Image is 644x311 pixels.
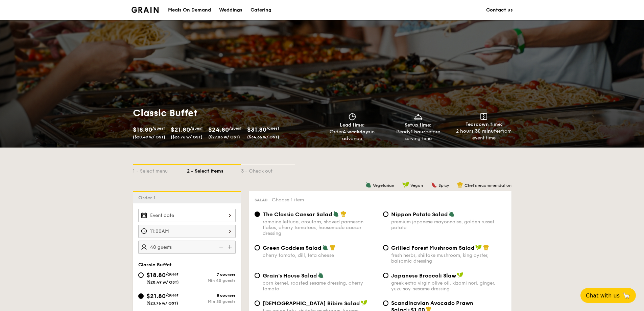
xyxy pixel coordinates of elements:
img: icon-vegan.f8ff3823.svg [402,182,409,188]
span: Classic Buffet [138,262,172,268]
img: icon-vegetarian.fe4039eb.svg [365,182,372,188]
span: ($23.76 w/ GST) [171,135,202,139]
div: 2 - Select items [187,165,241,175]
input: Number of guests [138,241,236,254]
span: /guest [190,126,203,131]
span: /guest [229,126,242,131]
div: 1 - Select menu [133,165,187,175]
img: icon-vegan.f8ff3823.svg [475,244,482,250]
span: /guest [152,126,165,131]
span: Nippon Potato Salad [391,211,448,218]
span: Vegan [410,183,423,188]
span: $18.80 [146,271,166,279]
input: Event date [138,209,236,222]
button: Chat with us🦙 [580,288,636,303]
img: icon-vegetarian.fe4039eb.svg [318,272,324,278]
div: 3 - Check out [241,165,295,175]
span: Green Goddess Salad [263,245,321,251]
div: fresh herbs, shiitake mushroom, king oyster, balsamic dressing [391,252,506,264]
img: icon-vegetarian.fe4039eb.svg [322,244,328,250]
span: ($34.66 w/ GST) [247,135,279,139]
div: romaine lettuce, croutons, shaved parmesan flakes, cherry tomatoes, housemade caesar dressing [263,219,378,236]
input: Japanese Broccoli Slawgreek extra virgin olive oil, kizami nori, ginger, yuzu soy-sesame dressing [383,273,388,278]
span: Grain's House Salad [263,272,317,279]
input: Grilled Forest Mushroom Saladfresh herbs, shiitake mushroom, king oyster, balsamic dressing [383,245,388,250]
span: Chef's recommendation [464,183,511,188]
span: Order 1 [138,195,158,201]
img: icon-dish.430c3a2e.svg [413,113,423,120]
span: $18.80 [133,126,152,133]
span: Salad [255,198,268,202]
span: /guest [266,126,279,131]
input: The Classic Caesar Saladromaine lettuce, croutons, shaved parmesan flakes, cherry tomatoes, house... [255,212,260,217]
span: Spicy [438,183,449,188]
img: icon-chef-hat.a58ddaea.svg [483,244,489,250]
span: $21.80 [146,292,166,300]
span: /guest [166,293,178,297]
div: Order in advance [322,129,383,142]
span: Vegetarian [373,183,394,188]
div: 7 courses [187,272,236,277]
input: Green Goddess Saladcherry tomato, dill, feta cheese [255,245,260,250]
img: icon-vegan.f8ff3823.svg [361,300,367,306]
img: icon-vegetarian.fe4039eb.svg [333,211,339,217]
span: /guest [166,272,178,276]
span: $31.80 [247,126,266,133]
div: corn kernel, roasted sesame dressing, cherry tomato [263,280,378,292]
span: Setup time: [405,122,432,128]
span: $24.80 [208,126,229,133]
div: 8 courses [187,293,236,298]
img: icon-chef-hat.a58ddaea.svg [457,182,463,188]
strong: 2 hours 30 minutes [456,128,501,134]
img: icon-teardown.65201eee.svg [480,113,487,120]
img: icon-add.58712e84.svg [225,241,236,253]
span: ($20.49 w/ GST) [133,135,165,139]
a: Logotype [132,7,159,13]
img: icon-reduce.1d2dbef1.svg [215,241,225,253]
div: Min 30 guests [187,299,236,304]
div: greek extra virgin olive oil, kizami nori, ginger, yuzu soy-sesame dressing [391,280,506,292]
span: [DEMOGRAPHIC_DATA] Bibim Salad [263,300,360,307]
span: ($20.49 w/ GST) [146,280,179,285]
img: icon-clock.2db775ea.svg [347,113,357,120]
input: Nippon Potato Saladpremium japanese mayonnaise, golden russet potato [383,212,388,217]
span: $21.80 [171,126,190,133]
span: Chat with us [586,292,620,299]
input: $21.80/guest($23.76 w/ GST)8 coursesMin 30 guests [138,293,144,299]
div: Min 40 guests [187,278,236,283]
span: ($23.76 w/ GST) [146,301,178,306]
img: Grain [132,7,159,13]
input: $18.80/guest($20.49 w/ GST)7 coursesMin 40 guests [138,272,144,278]
span: Japanese Broccoli Slaw [391,272,456,279]
strong: 1 hour [411,129,425,135]
input: Event time [138,225,236,238]
img: icon-chef-hat.a58ddaea.svg [330,244,336,250]
span: The Classic Caesar Salad [263,211,332,218]
div: Ready before serving time [388,129,448,142]
img: icon-vegetarian.fe4039eb.svg [449,211,455,217]
strong: 4 weekdays [343,129,371,135]
span: ($27.03 w/ GST) [208,135,240,139]
div: from event time [454,128,514,141]
img: icon-spicy.37a8142b.svg [431,182,437,188]
img: icon-vegan.f8ff3823.svg [457,272,463,278]
span: Grilled Forest Mushroom Salad [391,245,475,251]
span: 🦙 [622,292,630,299]
span: Teardown time: [466,121,502,127]
div: premium japanese mayonnaise, golden russet potato [391,219,506,230]
h1: Classic Buffet [133,107,319,119]
img: icon-chef-hat.a58ddaea.svg [340,211,347,217]
span: Choose 1 item [272,197,304,203]
span: Lead time: [340,122,365,128]
div: cherry tomato, dill, feta cheese [263,252,378,258]
input: Grain's House Saladcorn kernel, roasted sesame dressing, cherry tomato [255,273,260,278]
input: Scandinavian Avocado Prawn Salad+$1.00[PERSON_NAME], [PERSON_NAME], [PERSON_NAME], red onion [383,301,388,306]
input: [DEMOGRAPHIC_DATA] Bibim Saladfive-spice tofu, shiitake mushroom, korean beansprout, spinach [255,301,260,306]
